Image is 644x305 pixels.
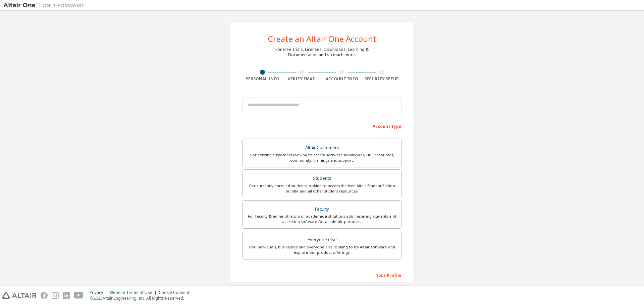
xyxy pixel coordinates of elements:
div: For Free Trials, Licenses, Downloads, Learning & Documentation and so much more. [275,47,369,58]
div: For existing customers looking to access software downloads, HPC resources, community, trainings ... [247,152,397,163]
div: Create an Altair One Account [268,35,376,43]
div: Cookie Consent [159,290,193,295]
img: facebook.svg [41,292,48,299]
div: Personal Info [243,76,282,82]
div: Everyone else [247,235,397,244]
div: For faculty & administrators of academic institutions administering students and accessing softwa... [247,214,397,224]
img: instagram.svg [52,292,59,299]
img: Altair One [3,2,87,9]
img: altair_logo.svg [2,292,37,299]
div: Your Profile [243,270,401,280]
div: For currently enrolled students looking to access the free Altair Student Edition bundle and all ... [247,183,397,194]
div: Students [247,174,397,183]
div: Website Terms of Use [109,290,159,295]
p: © 2025 Altair Engineering, Inc. All Rights Reserved. [90,295,193,301]
div: Account Info [322,76,362,82]
div: Security Setup [362,76,402,82]
div: Faculty [247,205,397,214]
img: youtube.svg [74,292,84,299]
div: Account Type [243,121,401,131]
div: Altair Customers [247,143,397,152]
img: linkedin.svg [63,292,70,299]
div: Verify Email [282,76,322,82]
div: Privacy [90,290,109,295]
div: For individuals, businesses and everyone else looking to try Altair software and explore our prod... [247,244,397,255]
